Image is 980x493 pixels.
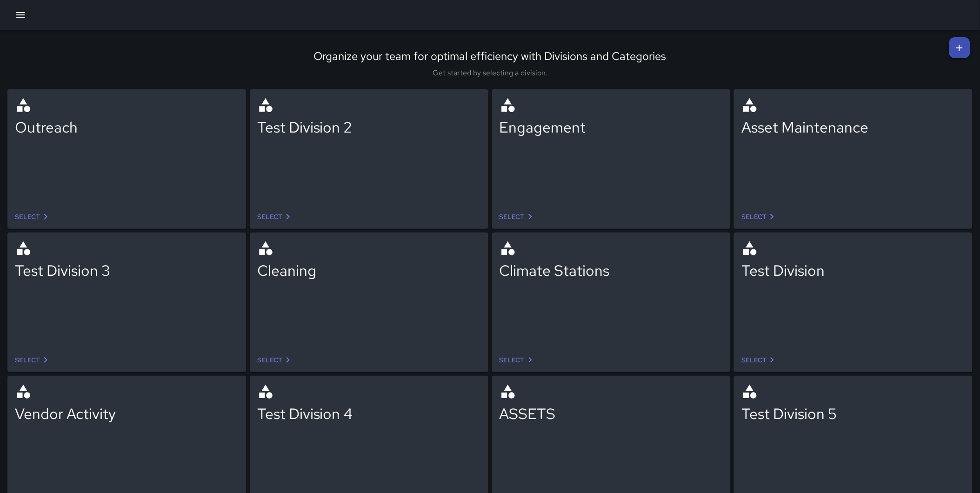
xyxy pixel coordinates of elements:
[257,404,481,424] div: Test Division 4
[19,68,961,78] div: Get started by selecting a division.
[738,352,781,369] a: Select
[15,260,239,280] div: Test Division 3
[253,208,297,226] a: Select
[741,260,965,280] div: Test Division
[500,117,723,137] div: Engagement
[741,404,965,424] div: Test Division 5
[257,117,481,137] div: Test Division 2
[15,117,239,137] div: Outreach
[257,260,481,280] div: Cleaning
[738,208,781,226] a: Select
[496,208,540,226] a: Select
[15,404,239,424] div: Vendor Activity
[11,208,55,226] a: Select
[500,260,723,280] div: Climate Stations
[11,352,55,369] a: Select
[496,352,540,369] a: Select
[19,49,961,63] div: Organize your team for optimal efficiency with Divisions and Categories
[500,404,723,424] div: ASSETS
[253,352,297,369] a: Select
[741,117,965,137] div: Asset Maintenance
